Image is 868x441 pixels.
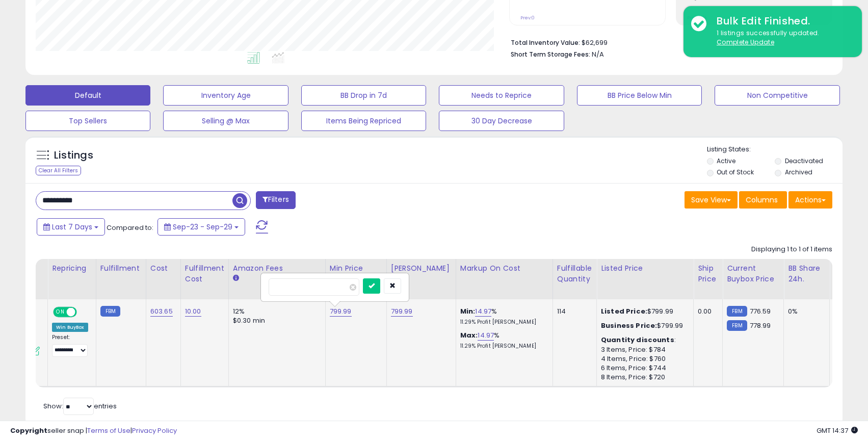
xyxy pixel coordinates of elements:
label: Active [717,157,735,165]
span: OFF [75,308,92,317]
button: BB Price Below Min [577,85,702,106]
b: Quantity discounts [601,335,674,345]
div: Fulfillment [100,263,142,274]
div: $799.99 [601,307,686,316]
a: 799.99 [330,306,352,317]
div: 114 [557,307,589,316]
div: Fulfillment Cost [185,263,224,284]
button: Default [25,85,150,106]
div: 8 Items, Price: $720 [601,373,686,382]
div: Ship Price [698,263,718,284]
p: 11.29% Profit [PERSON_NAME] [460,319,545,326]
button: Needs to Reprice [439,85,564,106]
label: Archived [785,168,812,176]
button: Save View [685,191,738,209]
a: 14.97 [478,330,494,341]
button: Items Being Repriced [301,111,426,131]
a: 799.99 [391,306,413,317]
div: Win BuyBox [52,323,88,332]
div: 12% [233,307,318,316]
div: % [460,331,545,350]
button: Sep-23 - Sep-29 [157,218,245,236]
div: Fulfillable Quantity [557,263,592,284]
button: Selling @ Max [163,111,288,131]
div: Cost [150,263,176,274]
span: 778.99 [750,321,771,330]
u: Complete Update [717,38,774,46]
div: 0% [788,307,822,316]
div: 6 Items, Price: $744 [601,364,686,373]
span: 2025-10-7 14:37 GMT [817,426,858,435]
button: Filters [256,191,296,209]
div: BB Share 24h. [788,263,825,284]
p: 11.29% Profit [PERSON_NAME] [460,343,545,350]
th: The percentage added to the cost of goods (COGS) that forms the calculator for Min & Max prices. [456,259,553,299]
button: Non Competitive [715,85,839,106]
div: 3 Items, Price: $784 [601,345,686,354]
div: Markup on Cost [460,263,548,274]
div: [PERSON_NAME] [391,263,452,274]
a: 14.97 [475,306,491,317]
a: 603.65 [150,306,173,317]
a: Privacy Policy [132,426,177,435]
span: Columns [746,195,778,205]
b: Max: [460,330,478,340]
div: Amazon Fees [233,263,321,274]
div: Preset: [52,334,88,357]
div: Repricing [52,263,92,274]
span: Last 7 Days [52,222,92,232]
div: Clear All Filters [36,166,81,175]
span: Show: entries [43,401,117,411]
b: Listed Price: [601,306,647,316]
label: Deactivated [785,157,823,165]
div: seller snap | | [10,426,177,436]
a: Terms of Use [87,426,130,435]
button: Inventory Age [163,85,288,106]
small: Amazon Fees. [233,274,239,283]
div: % [460,307,545,326]
div: Bulk Edit Finished. [709,14,854,29]
a: 10.00 [185,306,201,317]
b: Min: [460,306,476,316]
button: Top Sellers [25,111,150,131]
span: Sep-23 - Sep-29 [173,222,232,232]
button: Columns [739,191,787,209]
div: 4 Items, Price: $760 [601,354,686,364]
span: ON [54,308,67,317]
small: Prev: 0 [520,15,535,21]
p: Listing States: [707,145,843,154]
div: : [601,335,686,345]
small: FBM [727,306,747,317]
div: Min Price [330,263,382,274]
span: N/A [592,49,604,59]
small: FBM [727,320,747,331]
button: Actions [788,191,832,209]
button: 30 Day Decrease [439,111,564,131]
h5: Listings [54,148,93,163]
div: Listed Price [601,263,689,274]
span: 776.59 [750,306,771,316]
li: $62,699 [511,36,825,48]
div: 0.00 [698,307,715,316]
b: Short Term Storage Fees: [511,50,590,59]
button: Last 7 Days [37,218,105,236]
label: Out of Stock [717,168,754,176]
div: 1 listings successfully updated. [709,29,854,47]
div: Displaying 1 to 1 of 1 items [751,245,832,254]
b: Total Inventory Value: [511,38,580,47]
small: FBM [100,306,120,317]
button: BB Drop in 7d [301,85,426,106]
div: Current Buybox Price [727,263,779,284]
b: Business Price: [601,321,657,330]
div: $0.30 min [233,316,318,325]
div: $799.99 [601,321,686,330]
strong: Copyright [10,426,47,435]
span: Compared to: [107,223,153,232]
